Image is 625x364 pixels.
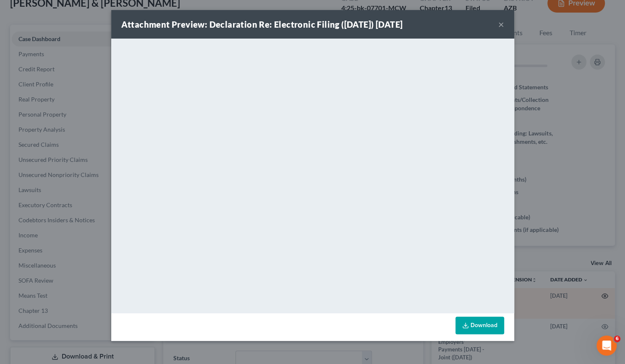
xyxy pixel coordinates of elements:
span: 6 [614,335,620,342]
strong: Attachment Preview: Declaration Re: Electronic Filing ([DATE]) [DATE] [121,19,403,29]
a: Download [455,317,504,334]
button: × [498,19,504,29]
iframe: <object ng-attr-data='[URL][DOMAIN_NAME]' type='application/pdf' width='100%' height='650px'></ob... [111,39,514,311]
iframe: Intercom live chat [596,335,617,356]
